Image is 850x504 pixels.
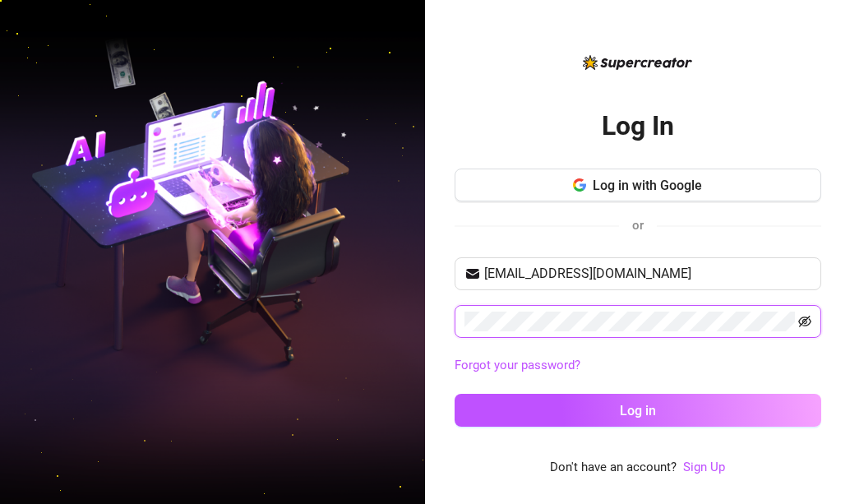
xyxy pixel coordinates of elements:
[550,458,677,478] span: Don't have an account?
[484,264,811,284] input: Your email
[593,178,702,193] span: Log in with Google
[683,458,725,478] a: Sign Up
[455,358,580,372] a: Forgot your password?
[455,169,821,201] button: Log in with Google
[798,315,811,328] span: eye-invisible
[620,403,656,418] span: Log in
[683,460,725,474] a: Sign Up
[455,394,821,427] button: Log in
[583,55,692,70] img: logo-BBDzfeDw.svg
[602,109,674,143] h2: Log In
[455,356,821,376] a: Forgot your password?
[632,218,644,233] span: or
